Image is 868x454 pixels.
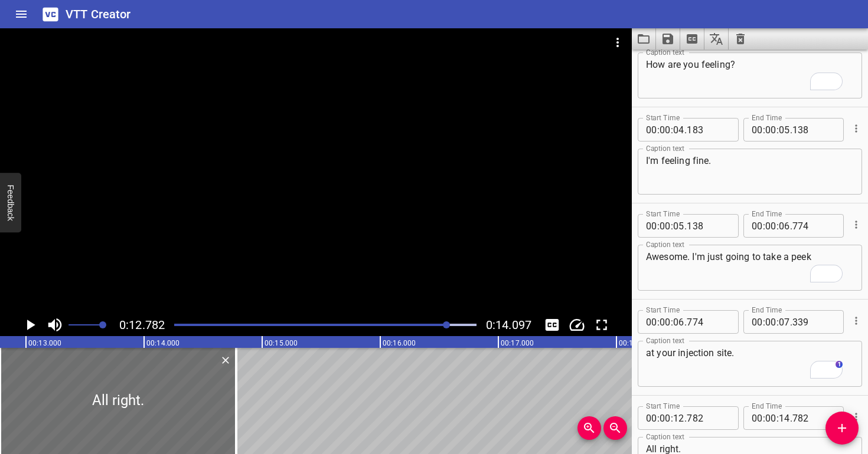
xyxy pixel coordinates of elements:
input: 00 [765,214,776,238]
text: 00:15.000 [265,339,298,347]
button: Video Options [603,28,632,57]
button: Cue Options [849,409,864,425]
input: 00 [660,214,671,238]
button: Load captions from file [632,28,656,50]
button: Save captions to file [656,28,680,50]
input: 00 [660,406,671,430]
input: 14 [779,406,790,430]
input: 138 [687,214,730,238]
text: 00:18.000 [619,339,652,347]
button: Cue Options [849,217,864,232]
button: Cue Options [849,121,864,136]
button: Toggle mute [44,314,66,336]
span: : [671,406,673,430]
button: Zoom Out [603,416,627,440]
input: 339 [792,310,836,334]
span: : [763,118,765,142]
div: Cue Options [849,305,862,336]
span: : [657,406,660,430]
span: . [790,118,792,142]
input: 782 [687,406,730,430]
input: 00 [646,310,657,334]
textarea: To enrich screen reader interactions, please activate Accessibility in Grammarly extension settings [646,155,854,189]
span: : [657,310,660,334]
textarea: To enrich screen reader interactions, please activate Accessibility in Grammarly extension settings [646,59,854,93]
input: 05 [673,214,684,238]
span: : [657,214,660,238]
button: Toggle fullscreen [590,314,613,336]
input: 00 [646,214,657,238]
span: : [776,406,779,430]
svg: Clear captions [733,32,748,46]
span: 0:14.097 [486,318,531,332]
button: Play/Pause [19,314,41,336]
span: : [671,118,673,142]
input: 00 [660,118,671,142]
span: . [790,214,792,238]
text: 00:16.000 [383,339,416,347]
div: Delete Cue [218,353,231,368]
span: : [657,118,660,142]
button: Clear captions [729,28,752,50]
input: 00 [752,214,763,238]
span: : [776,214,779,238]
input: 782 [792,406,836,430]
svg: Save captions to file [661,32,675,46]
span: : [763,310,765,334]
span: . [684,214,687,238]
input: 00 [660,310,671,334]
input: 774 [687,310,730,334]
textarea: To enrich screen reader interactions, please activate Accessibility in Grammarly extension settings [646,347,854,381]
input: 774 [792,214,836,238]
text: 00:14.000 [146,339,180,347]
button: Delete [218,353,233,368]
button: Add Cue [825,412,859,445]
div: Cue Options [849,113,862,144]
span: : [671,214,673,238]
span: : [776,118,779,142]
input: 07 [779,310,790,334]
input: 00 [765,310,776,334]
button: Zoom In [577,416,601,440]
div: Playback Speed [566,314,588,336]
div: Cue Options [849,402,862,432]
span: . [790,310,792,334]
input: 06 [779,214,790,238]
span: . [790,406,792,430]
span: 0:12.782 [119,318,165,332]
input: 00 [765,406,776,430]
textarea: To enrich screen reader interactions, please activate Accessibility in Grammarly extension settings [646,251,854,285]
input: 06 [673,310,684,334]
span: . [684,406,687,430]
input: 00 [752,118,763,142]
input: 183 [687,118,730,142]
h6: VTT Creator [66,5,131,24]
input: 00 [646,118,657,142]
button: Extract captions from video [680,28,704,50]
text: 00:17.000 [501,339,534,347]
button: Change Playback Speed [566,314,588,336]
input: 05 [779,118,790,142]
div: Play progress [174,324,477,326]
svg: Translate captions [709,32,723,46]
span: . [684,310,687,334]
button: Cue Options [849,313,864,328]
span: : [671,310,673,334]
input: 00 [752,310,763,334]
span: Set video volume [99,321,106,328]
span: . [684,118,687,142]
input: 00 [752,406,763,430]
text: 00:13.000 [28,339,61,347]
span: : [776,310,779,334]
span: : [763,406,765,430]
input: 00 [646,406,657,430]
button: Toggle captions [541,314,563,336]
input: 138 [792,118,836,142]
button: Translate captions [704,28,729,50]
input: 00 [765,118,776,142]
input: 12 [673,406,684,430]
input: 04 [673,118,684,142]
span: : [763,214,765,238]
